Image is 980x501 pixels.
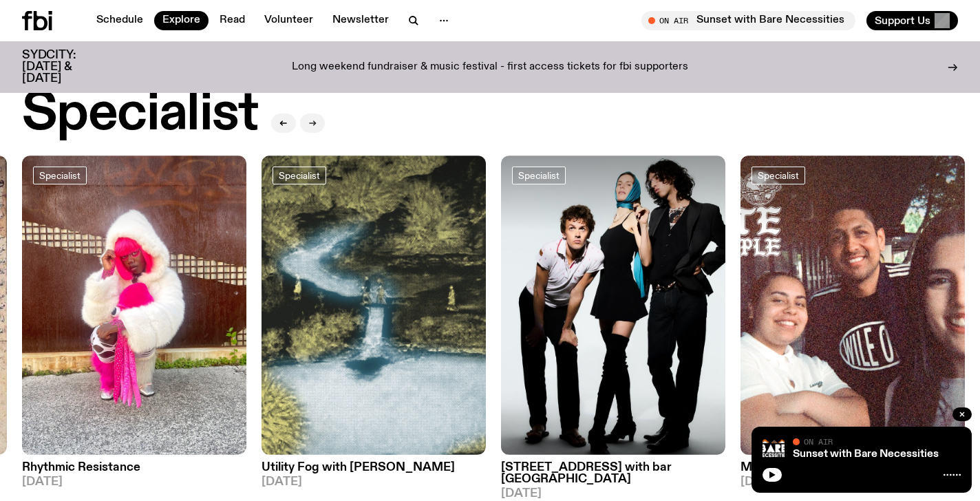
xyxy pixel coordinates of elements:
[866,11,958,30] button: Support Us
[262,156,486,455] img: Cover of Corps Citoyen album Barrani
[292,61,688,74] p: Long weekend fundraiser & music festival - first access tickets for fbi supporters
[501,488,725,500] span: [DATE]
[324,11,397,30] a: Newsletter
[741,462,965,473] h3: Mi Gente/My People
[22,156,246,455] img: Attu crouches on gravel in front of a brown wall. They are wearing a white fur coat with a hood, ...
[262,476,486,488] span: [DATE]
[641,11,855,30] button: On AirSunset with Bare Necessities
[33,167,87,184] a: Specialist
[758,170,799,180] span: Specialist
[256,11,321,30] a: Volunteer
[262,462,486,473] h3: Utility Fog with [PERSON_NAME]
[741,455,965,488] a: Mi Gente/My People[DATE]
[518,170,560,180] span: Specialist
[22,462,246,473] h3: Rhythmic Resistance
[279,170,320,180] span: Specialist
[512,167,566,184] a: Specialist
[22,88,257,140] h2: Specialist
[39,170,81,180] span: Specialist
[211,11,253,30] a: Read
[22,455,246,488] a: Rhythmic Resistance[DATE]
[154,11,209,30] a: Explore
[501,462,725,485] h3: [STREET_ADDRESS] with bar [GEOGRAPHIC_DATA]
[88,11,151,30] a: Schedule
[752,167,805,184] a: Specialist
[22,476,246,488] span: [DATE]
[793,449,939,460] a: Sunset with Bare Necessities
[273,167,326,184] a: Specialist
[262,455,486,488] a: Utility Fog with [PERSON_NAME][DATE]
[741,476,965,488] span: [DATE]
[875,14,930,27] span: Support Us
[763,438,785,460] img: Bare Necessities
[804,437,833,446] span: On Air
[501,455,725,500] a: [STREET_ADDRESS] with bar [GEOGRAPHIC_DATA][DATE]
[22,50,110,85] h3: SYDCITY: [DATE] & [DATE]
